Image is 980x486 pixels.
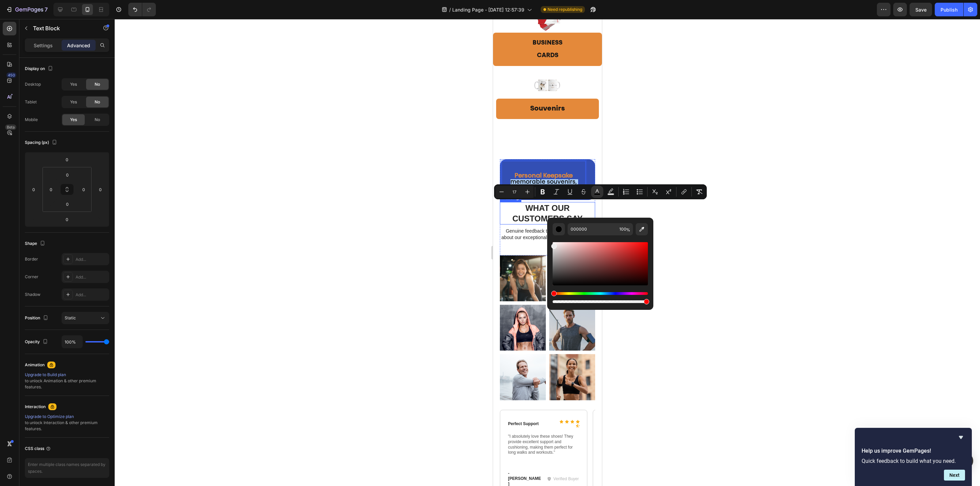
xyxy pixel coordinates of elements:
[494,184,707,199] div: Editor contextual toolbar
[862,433,965,481] div: Help us improve GemPages!
[25,274,38,280] div: Corner
[70,81,77,87] span: Yes
[76,292,108,298] div: Add...
[25,314,50,323] div: Position
[95,81,100,87] span: No
[79,184,89,195] input: 0px
[25,404,46,410] div: Interaction
[25,291,40,298] div: Shadow
[21,154,80,160] strong: Personal Keepsake
[17,160,84,172] span: memorable souvenirs, gifts & custom items
[548,6,582,13] span: Need republishing
[78,152,97,171] button: Carousel Next Arrow
[15,452,49,468] p: - [PERSON_NAME]
[95,184,105,195] input: 0
[95,99,100,105] span: No
[935,3,963,16] button: Publish
[25,414,109,420] div: Upgrade to Optimize plan
[25,337,49,347] div: Opacity
[76,274,108,280] div: Add...
[29,184,39,195] input: 0
[3,3,51,16] button: 7
[862,447,965,455] h2: Help us improve GemPages!
[61,170,74,180] input: 0px
[910,3,932,16] button: Save
[25,239,47,248] div: Shape
[568,223,617,235] input: E.g FFFFFF
[25,372,109,378] div: Upgrade to Build plan
[3,80,106,100] button: <p>Souvenirs</p>
[62,336,82,348] input: Auto
[957,433,965,441] button: Hide survey
[25,64,54,73] div: Display on
[33,24,91,32] p: Text Block
[25,117,38,123] div: Mobile
[60,154,74,165] input: 0
[70,117,77,123] span: Yes
[25,99,37,105] div: Tablet
[25,138,59,147] div: Spacing (px)
[25,81,41,87] div: Desktop
[452,6,524,13] span: Landing Page - [DATE] 12:57:39
[45,5,48,14] p: 7
[8,176,27,182] div: Heading
[626,226,630,234] span: %
[34,42,53,49] p: Settings
[449,6,451,13] span: /
[25,256,38,262] div: Border
[7,335,53,381] img: gempages_584257067284431626-dc4349bb-2910-454d-9685-f6b32917388a.png
[95,117,100,123] span: No
[493,19,602,486] iframe: Design area
[65,315,76,320] span: Static
[944,470,965,481] button: Next question
[41,52,68,80] img: gempages_584257067284431626-0c496b97-698f-4555-b476-2a28616b1039.jpg
[46,184,56,195] input: 0px
[25,446,51,452] div: CSS class
[25,362,45,368] div: Animation
[128,3,156,16] div: Undo/Redo
[76,256,108,263] div: Add...
[61,199,74,209] input: 0px
[553,292,648,295] div: Hue
[7,286,53,332] img: gempages_584257067284431626-9540d410-249a-4a37-8956-f8d384c7eeb4.png
[5,124,16,130] div: Beta
[7,209,101,221] p: Genuine feedback that speaks volumes about our exceptional products and service.
[941,6,958,13] div: Publish
[39,21,69,40] span: BUSINESS CARDS
[25,372,109,390] div: to unlock Animation & other premium features.
[60,214,74,224] input: 0
[15,402,60,408] p: Perfect Support
[9,142,93,174] div: Rich Text Editor. Editing area: main
[56,286,102,332] img: gempages_584257067284431626-24e34345-b33d-441a-b44a-ece15e75382e.png
[70,99,77,105] span: Yes
[15,415,86,436] p: "I absolutely love these shoes! They provide excellent support and cushioning, making them perfec...
[12,183,97,205] h2: What Our Customers Say
[915,7,927,13] span: Save
[67,42,90,49] p: Advanced
[37,84,72,96] p: Souvenirs
[62,312,109,324] button: Static
[862,458,965,464] p: Quick feedback to build what you need.
[56,236,102,282] img: gempages_584257067284431626-9a5ab7a9-4fa8-4103-8fc5-409efe5d2be9.png
[60,457,86,463] p: Verified Buyer
[25,414,109,432] div: to unlock Interaction & other premium features.
[7,236,53,282] img: gempages_584257067284431626-0fd5cd65-a627-4abd-b12b-bd7116b1b639.png
[56,335,102,381] img: gempages_584257067284431626-c26937a5-a162-4ba0-9efc-697b9608d9f2.png
[6,72,16,78] div: 450
[12,152,31,171] button: Carousel Back Arrow
[7,391,94,479] div: Background Image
